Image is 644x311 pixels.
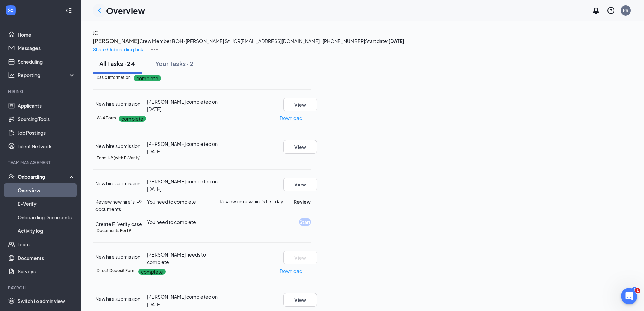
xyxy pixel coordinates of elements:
div: 1 [632,287,637,293]
span: Review on new hire's first day [220,198,283,205]
img: More Actions [150,45,159,53]
span: Start date: [365,38,404,44]
button: View [283,251,317,264]
button: Share Onboarding Link [93,45,144,53]
a: Onboarding Documents [18,210,75,224]
div: Your Tasks · 2 [155,59,193,68]
h5: Documents For I 9 [97,228,131,234]
span: [EMAIL_ADDRESS][DOMAIN_NAME] · [PHONE_NUMBER] [240,38,365,44]
div: Reporting [18,72,76,79]
a: Messages [18,41,75,55]
a: Team [18,238,75,251]
button: Review [294,198,311,205]
a: Activity log [18,224,75,238]
a: Documents [18,251,75,265]
svg: Settings [8,297,15,304]
a: Home [18,28,75,41]
svg: WorkstreamLogo [7,7,14,14]
span: Review new hire’s I-9 documents [95,199,142,212]
svg: Collapse [65,7,72,14]
h5: Direct Deposit Form [97,268,136,274]
div: Hiring [8,89,74,94]
span: 1 [635,288,640,293]
span: New hire submission [95,180,140,186]
a: Applicants [18,99,75,112]
button: [PERSON_NAME] [93,37,139,45]
a: Scheduling [18,55,75,68]
span: You need to complete [147,219,196,225]
span: Create E-Verify case [95,221,142,227]
div: Team Management [8,160,74,165]
button: View [283,178,317,191]
span: New hire submission [95,143,140,149]
p: Download [280,267,302,275]
span: You need to complete [147,199,196,205]
p: Download [280,114,302,122]
span: [PERSON_NAME] completed on [DATE] [147,178,218,192]
h5: Form I-9 (with E-Verify) [97,155,141,161]
svg: ChevronLeft [95,6,103,15]
p: complete [134,75,161,81]
a: Surveys [18,265,75,278]
span: New hire submission [95,296,140,302]
div: Payroll [8,285,74,291]
span: [PERSON_NAME] completed on [DATE] [147,98,218,112]
button: Start [299,218,311,226]
svg: Notifications [592,6,600,15]
a: E-Verify [18,197,75,210]
span: [PERSON_NAME] completed on [DATE] [147,294,218,307]
a: Overview [18,183,75,197]
div: Switch to admin view [18,297,65,304]
strong: [DATE] [388,38,404,44]
a: Job Postings [18,126,75,139]
span: [PERSON_NAME] completed on [DATE] [147,141,218,154]
a: Sourcing Tools [18,112,75,126]
button: View [283,98,317,111]
span: New hire submission [95,101,140,107]
button: View [283,293,317,307]
svg: QuestionInfo [607,6,615,15]
button: Download [279,266,303,276]
button: View [283,140,317,154]
h5: Basic Information [97,74,131,81]
svg: UserCheck [8,173,15,180]
span: [PERSON_NAME] needs to complete [147,251,206,265]
h5: W-4 Form [97,115,116,121]
div: Onboarding [18,173,70,180]
p: complete [138,269,166,275]
iframe: Intercom live chat [621,288,637,304]
span: Crew Member BOH · [PERSON_NAME] St-JCR [139,38,240,44]
span: New hire submission [95,253,140,260]
svg: Analysis [8,72,15,79]
div: PR [623,7,628,13]
button: JC [93,29,98,37]
p: Share Onboarding Link [93,46,143,53]
button: Download [279,113,303,124]
h1: Overview [106,5,145,16]
p: complete [119,116,146,122]
a: Talent Network [18,139,75,153]
div: All Tasks · 24 [99,59,135,68]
